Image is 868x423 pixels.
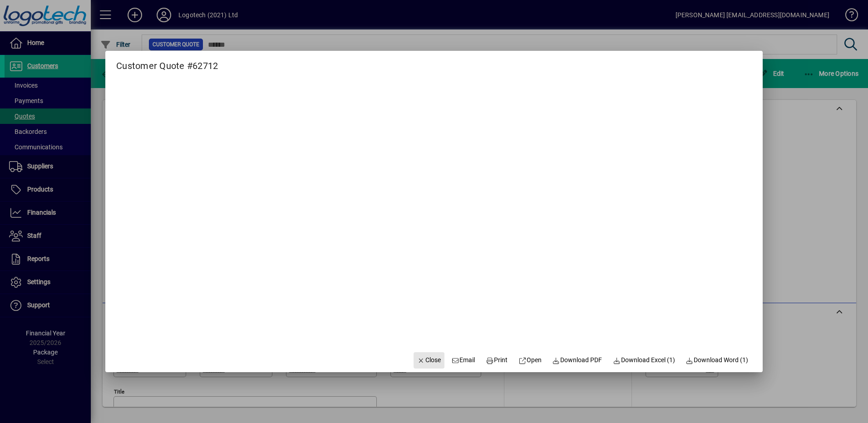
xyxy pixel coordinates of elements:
[686,355,749,365] span: Download Word (1)
[515,352,545,369] a: Open
[609,352,679,369] button: Download Excel (1)
[417,355,441,365] span: Close
[105,51,229,73] h2: Customer Quote #62712
[448,352,479,369] button: Email
[482,352,511,369] button: Print
[486,355,508,365] span: Print
[452,355,475,365] span: Email
[518,355,542,365] span: Open
[549,352,606,369] a: Download PDF
[414,352,444,369] button: Close
[613,355,675,365] span: Download Excel (1)
[682,352,752,369] button: Download Word (1)
[552,355,602,365] span: Download PDF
